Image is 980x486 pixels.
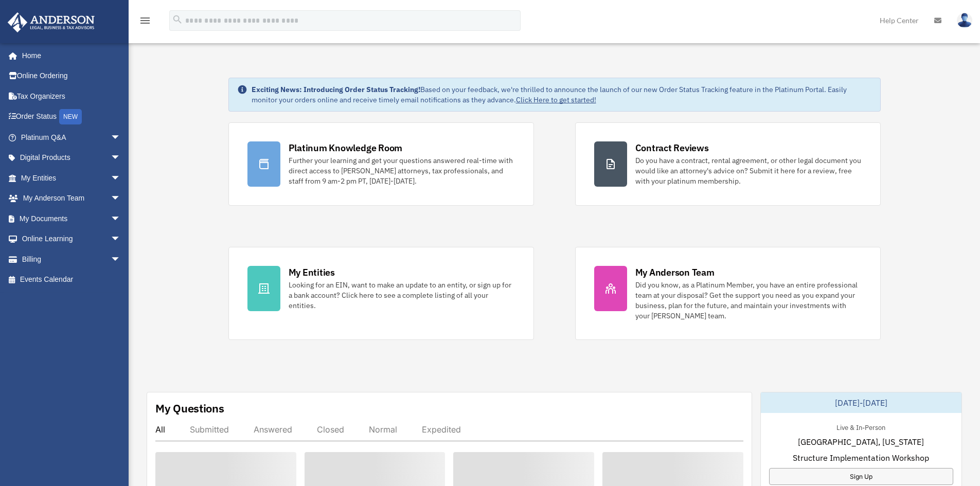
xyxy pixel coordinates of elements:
[635,266,715,279] div: My Anderson Team
[957,13,972,28] img: User Pic
[7,249,136,269] a: Billingarrow_drop_down
[798,436,924,448] span: [GEOGRAPHIC_DATA], [US_STATE]
[139,14,151,27] i: menu
[155,401,224,416] div: My Questions
[7,45,131,66] a: Home
[7,86,136,106] a: Tax Organizers
[828,421,894,432] div: Live & In-Person
[139,18,151,27] a: menu
[111,148,131,169] span: arrow_drop_down
[635,155,862,186] div: Do you have a contract, rental agreement, or other legal document you would like an attorney's ad...
[111,188,131,209] span: arrow_drop_down
[7,208,136,229] a: My Documentsarrow_drop_down
[317,424,344,435] div: Closed
[575,122,881,206] a: Contract Reviews Do you have a contract, rental agreement, or other legal document you would like...
[793,452,929,464] span: Structure Implementation Workshop
[155,424,165,435] div: All
[7,229,136,249] a: Online Learningarrow_drop_down
[111,229,131,250] span: arrow_drop_down
[7,168,136,188] a: My Entitiesarrow_drop_down
[172,14,183,25] i: search
[761,392,961,413] div: [DATE]-[DATE]
[111,208,131,229] span: arrow_drop_down
[254,424,292,435] div: Answered
[7,66,136,86] a: Online Ordering
[769,468,953,485] a: Sign Up
[7,106,136,128] a: Order StatusNEW
[7,148,136,168] a: Digital Productsarrow_drop_down
[635,141,709,154] div: Contract Reviews
[635,280,862,321] div: Did you know, as a Platinum Member, you have an entire professional team at your disposal? Get th...
[111,127,131,148] span: arrow_drop_down
[5,12,98,32] img: Anderson Advisors Platinum Portal
[369,424,397,435] div: Normal
[289,155,515,186] div: Further your learning and get your questions answered real-time with direct access to [PERSON_NAM...
[289,280,515,311] div: Looking for an EIN, want to make an update to an entity, or sign up for a bank account? Click her...
[289,141,403,154] div: Platinum Knowledge Room
[289,266,335,279] div: My Entities
[7,188,136,209] a: My Anderson Teamarrow_drop_down
[190,424,229,435] div: Submitted
[516,95,596,104] a: Click Here to get started!
[228,122,534,206] a: Platinum Knowledge Room Further your learning and get your questions answered real-time with dire...
[228,247,534,340] a: My Entities Looking for an EIN, want to make an update to an entity, or sign up for a bank accoun...
[252,85,420,94] strong: Exciting News: Introducing Order Status Tracking!
[59,109,82,124] div: NEW
[111,249,131,270] span: arrow_drop_down
[111,168,131,189] span: arrow_drop_down
[7,127,136,148] a: Platinum Q&Aarrow_drop_down
[252,84,872,105] div: Based on your feedback, we're thrilled to announce the launch of our new Order Status Tracking fe...
[422,424,461,435] div: Expedited
[575,247,881,340] a: My Anderson Team Did you know, as a Platinum Member, you have an entire professional team at your...
[7,269,136,290] a: Events Calendar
